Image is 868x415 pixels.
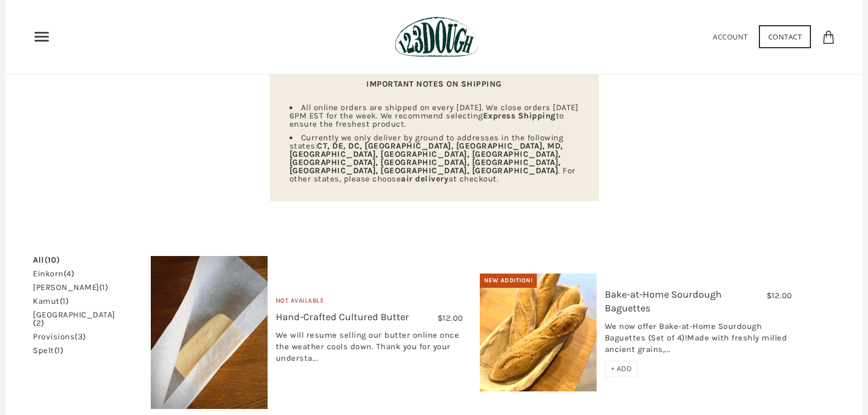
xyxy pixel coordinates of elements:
[54,345,64,355] span: (1)
[276,329,463,369] div: We will resume selling our butter online once the weather cools down. Thank you for your understa...
[151,256,268,408] img: Hand-Crafted Cultured Butter
[33,297,69,305] a: kamut(1)
[75,332,86,342] span: (3)
[276,295,463,310] div: Not Available
[60,296,69,306] span: (1)
[33,283,108,292] a: [PERSON_NAME](1)
[605,321,792,361] div: We now offer Bake-at-Home Sourdough Baguettes (Set of 4)!Made with freshly milled ancient grains,...
[480,274,537,288] div: New Addition!
[44,255,60,265] span: (10)
[99,282,109,292] span: (1)
[483,111,556,121] strong: Express Shipping
[759,25,812,48] a: Contact
[33,311,115,327] a: [GEOGRAPHIC_DATA](2)
[366,79,502,89] strong: IMPORTANT NOTES ON SHIPPING
[605,361,638,377] div: + ADD
[401,174,449,184] strong: air delivery
[276,311,409,323] a: Hand-Crafted Cultured Butter
[290,141,563,175] strong: CT, DE, DC, [GEOGRAPHIC_DATA], [GEOGRAPHIC_DATA], MD, [GEOGRAPHIC_DATA], [GEOGRAPHIC_DATA], [GEOG...
[605,288,722,314] a: Bake-at-Home Sourdough Baguettes
[33,333,86,341] a: provisions(3)
[33,318,44,328] span: (2)
[64,269,75,278] span: (4)
[33,346,63,355] a: spelt(1)
[290,103,578,129] span: All online orders are shipped on every [DATE]. We close orders [DATE] 6PM EST for the week. We re...
[713,32,748,42] a: Account
[767,291,792,300] span: $12.00
[33,28,50,46] nav: Primary
[33,256,60,264] a: All(10)
[438,313,463,323] span: $12.00
[290,133,576,184] span: Currently we only deliver by ground to addresses in the following states: . For other states, ple...
[611,364,632,373] span: + ADD
[480,274,597,391] img: Bake-at-Home Sourdough Baguettes
[33,270,74,278] a: einkorn(4)
[395,16,479,58] img: 123Dough Bakery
